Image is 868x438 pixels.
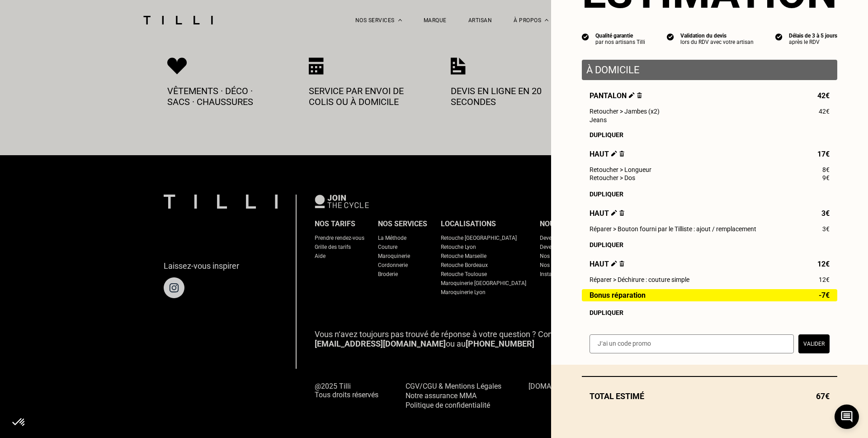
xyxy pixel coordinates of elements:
[590,334,794,353] input: J‘ai un code promo
[590,131,830,138] div: Dupliquer
[590,309,830,316] div: Dupliquer
[819,291,830,299] span: -7€
[822,174,830,181] span: 9€
[619,151,624,157] img: Supprimer
[590,225,756,233] span: Réparer > Bouton fourni par le Tilliste : ajout / remplacement
[590,116,607,124] span: Jeans
[611,261,617,267] img: Éditer
[789,33,837,39] div: Délais de 3 à 5 jours
[590,241,830,248] div: Dupliquer
[680,33,754,39] div: Validation du devis
[590,291,646,299] span: Bonus réparation
[586,64,833,76] p: À domicile
[590,260,624,268] span: Haut
[822,166,830,173] span: 8€
[619,261,624,267] img: Supprimer
[611,151,617,157] img: Éditer
[590,174,635,181] span: Retoucher > Dos
[667,33,674,41] img: icon list info
[590,108,660,115] span: Retoucher > Jambes (x2)
[637,92,642,98] img: Supprimer
[595,33,645,39] div: Qualité garantie
[590,166,651,173] span: Retoucher > Longueur
[590,209,624,218] span: Haut
[817,260,830,268] span: 12€
[582,33,589,41] img: icon list info
[611,210,617,216] img: Éditer
[821,209,830,218] span: 3€
[775,33,783,41] img: icon list info
[789,39,837,45] div: après le RDV
[619,210,624,216] img: Supprimer
[590,276,689,283] span: Réparer > Déchirure : couture simple
[817,150,830,158] span: 17€
[819,108,830,115] span: 42€
[582,391,837,401] div: Total estimé
[590,91,642,100] span: Pantalon
[595,39,645,45] div: par nos artisans Tilli
[817,91,830,100] span: 42€
[590,150,624,158] span: Haut
[798,334,830,353] button: Valider
[680,39,754,45] div: lors du RDV avec votre artisan
[822,225,830,233] span: 3€
[590,190,830,198] div: Dupliquer
[629,92,635,98] img: Éditer
[816,391,830,401] span: 67€
[819,276,830,283] span: 12€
